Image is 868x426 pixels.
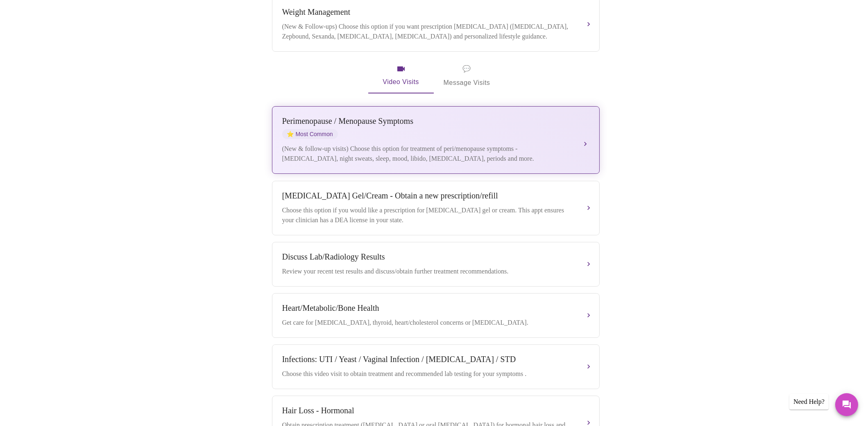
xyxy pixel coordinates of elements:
[282,355,573,364] div: Infections: UTI / Yeast / Vaginal Infection / [MEDICAL_DATA] / STD
[272,106,600,174] button: Perimenopause / Menopause SymptomsstarMost Common(New & follow-up visits) Choose this option for ...
[287,131,294,137] span: star
[272,242,600,287] button: Discuss Lab/Radiology ResultsReview your recent test results and discuss/obtain further treatment...
[282,369,573,379] div: Choose this video visit to obtain treatment and recommended lab testing for your symptoms .
[282,7,573,17] div: Weight Management
[282,406,573,415] div: Hair Loss - Hormonal
[282,191,573,200] div: [MEDICAL_DATA] Gel/Cream - Obtain a new prescription/refill
[272,293,600,338] button: Heart/Metabolic/Bone HealthGet care for [MEDICAL_DATA], thyroid, heart/cholesterol concerns or [M...
[282,252,573,262] div: Discuss Lab/Radiology Results
[282,205,573,225] div: Choose this option if you would like a prescription for [MEDICAL_DATA] gel or cream. This appt en...
[282,22,573,41] div: (New & Follow-ups) Choose this option if you want prescription [MEDICAL_DATA] ([MEDICAL_DATA], Ze...
[378,64,424,88] span: Video Visits
[282,144,573,164] div: (New & follow-up visits) Choose this option for treatment of peri/menopause symptoms - [MEDICAL_D...
[835,393,858,416] button: Messages
[282,303,573,313] div: Heart/Metabolic/Bone Health
[444,63,490,89] span: Message Visits
[272,181,600,235] button: [MEDICAL_DATA] Gel/Cream - Obtain a new prescription/refillChoose this option if you would like a...
[462,63,471,75] span: message
[272,344,600,389] button: Infections: UTI / Yeast / Vaginal Infection / [MEDICAL_DATA] / STDChoose this video visit to obta...
[282,318,573,328] div: Get care for [MEDICAL_DATA], thyroid, heart/cholesterol concerns or [MEDICAL_DATA].
[282,267,573,276] div: Review your recent test results and discuss/obtain further treatment recommendations.
[789,394,829,410] div: Need Help?
[282,116,573,126] div: Perimenopause / Menopause Symptoms
[282,129,338,139] span: Most Common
